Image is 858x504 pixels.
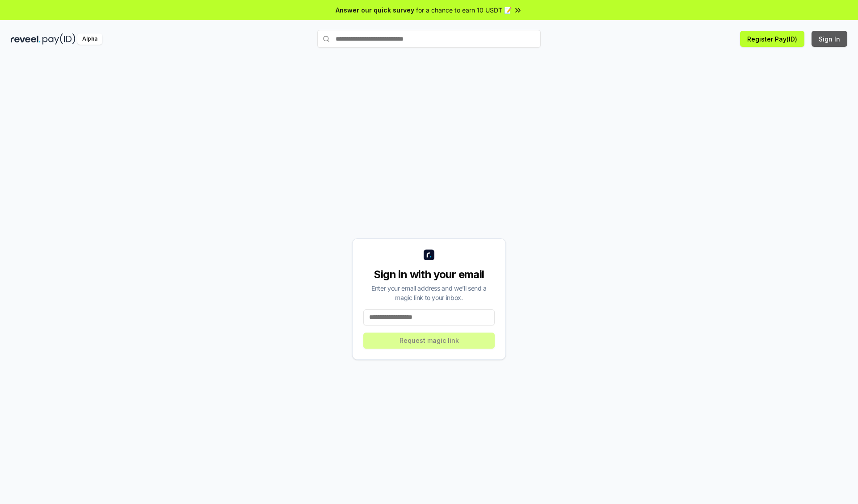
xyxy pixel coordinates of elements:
[740,31,804,47] button: Register Pay(ID)
[77,33,102,45] div: Alpha
[336,5,414,15] span: Answer our quick survey
[363,283,495,302] div: Enter your email address and we’ll send a magic link to your inbox.
[416,5,512,15] span: for a chance to earn 10 USDT 📝
[42,33,76,45] img: pay_id
[424,250,434,260] img: logo_small
[11,33,41,45] img: reveel_dark
[812,31,847,47] button: Sign In
[363,267,495,282] div: Sign in with your email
